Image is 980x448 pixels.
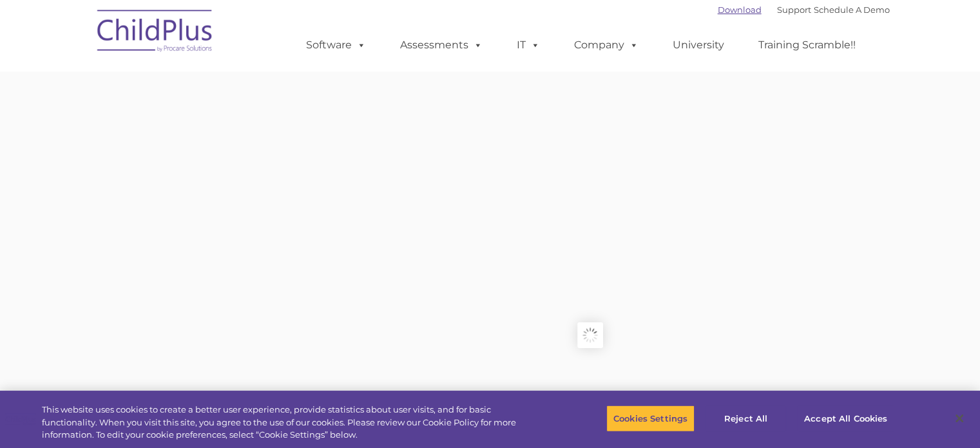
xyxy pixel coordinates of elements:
[606,405,695,432] button: Cookies Settings
[387,32,495,58] a: Assessments
[777,5,811,15] a: Support
[660,32,737,58] a: University
[91,1,220,65] img: ChildPlus by Procare Solutions
[718,5,890,15] font: |
[293,32,379,58] a: Software
[42,404,539,442] div: This website uses cookies to create a better user experience, provide statistics about user visit...
[745,32,869,58] a: Training Scramble!!
[814,5,890,15] a: Schedule A Demo
[706,405,786,432] button: Reject All
[561,32,651,58] a: Company
[718,5,762,15] a: Download
[797,405,894,432] button: Accept All Cookies
[945,404,974,433] button: Close
[504,32,553,58] a: IT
